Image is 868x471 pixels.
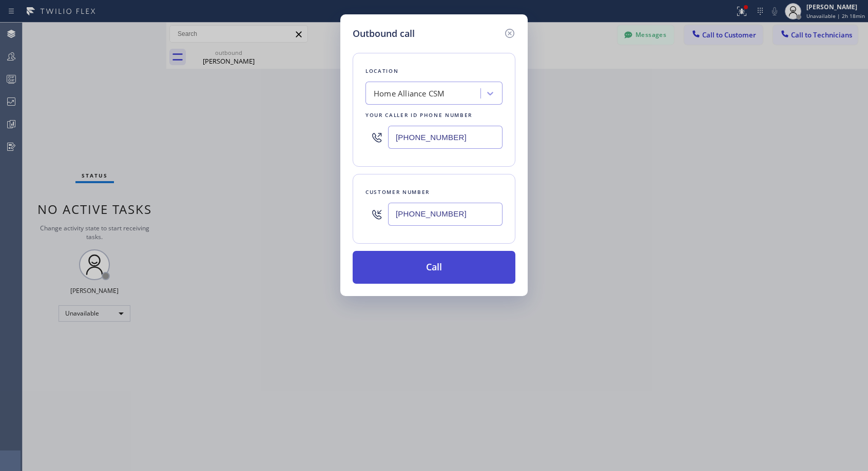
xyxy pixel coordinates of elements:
div: Customer number [365,187,503,198]
div: Location [365,66,503,76]
input: (123) 456-7890 [388,126,503,149]
input: (123) 456-7890 [388,203,503,226]
button: Call [353,251,515,284]
div: Your caller id phone number [365,110,503,121]
div: Home Alliance CSM [374,88,445,100]
h5: Outbound call [353,27,415,41]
